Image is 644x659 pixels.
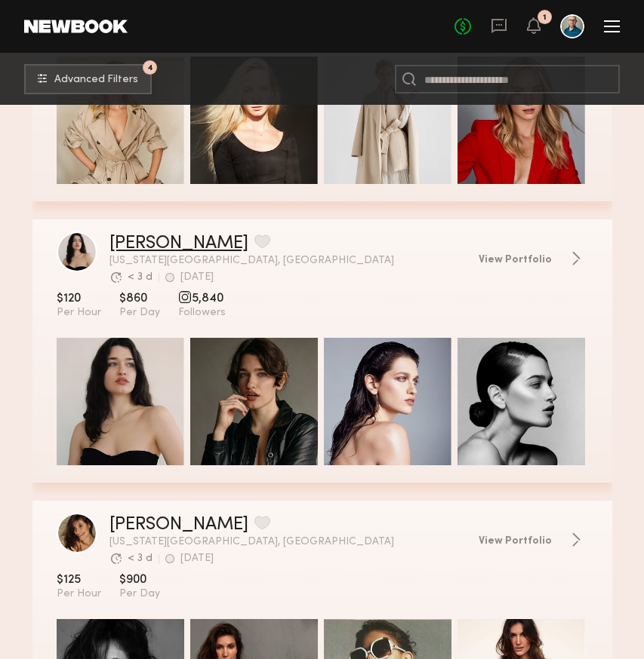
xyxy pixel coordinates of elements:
[57,306,101,320] span: Per Hour
[109,537,467,547] span: [US_STATE][GEOGRAPHIC_DATA], [GEOGRAPHIC_DATA]
[479,255,552,265] span: View Portfolio
[128,553,153,564] div: < 3 d
[479,536,552,547] span: View Portfolio
[180,272,214,283] div: [DATE]
[178,291,226,306] span: 5,840
[128,272,153,283] div: < 3 d
[147,64,153,71] span: 4
[543,14,547,22] div: 1
[109,234,248,253] a: [PERSON_NAME]
[119,306,160,320] span: Per Day
[479,251,588,266] a: View Portfolio
[57,291,101,306] span: $120
[479,532,588,547] a: View Portfolio
[180,553,214,564] div: [DATE]
[119,572,160,587] span: $900
[178,306,226,320] span: Followers
[109,256,467,266] span: [US_STATE][GEOGRAPHIC_DATA], [GEOGRAPHIC_DATA]
[24,64,152,94] button: 4Advanced Filters
[119,587,160,601] span: Per Day
[54,75,138,85] span: Advanced Filters
[57,572,101,587] span: $125
[109,516,248,534] a: [PERSON_NAME]
[57,587,101,601] span: Per Hour
[119,291,160,306] span: $860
